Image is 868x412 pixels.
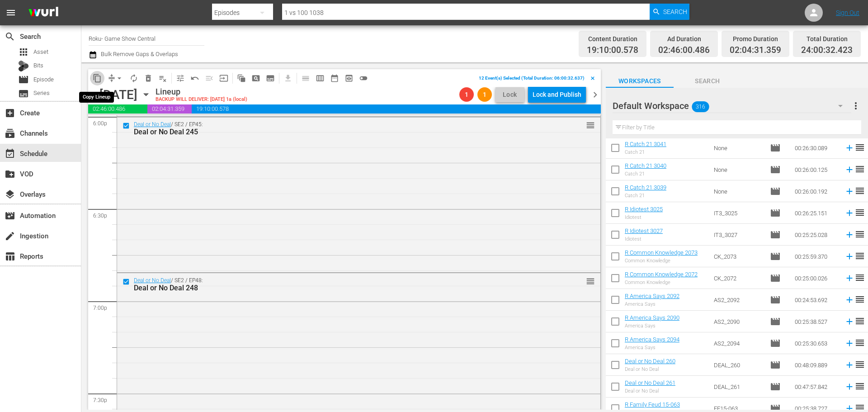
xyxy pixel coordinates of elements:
td: 00:25:38.527 [791,311,841,332]
span: subtitles_outlined [266,74,275,83]
span: 316 [692,97,709,116]
td: AS2_2092 [710,289,766,311]
span: Lock [499,90,521,99]
button: reorder [586,276,595,285]
span: Automation [5,210,15,221]
span: pageview_outlined [251,74,260,83]
span: Bulk Remove Gaps & Overlaps [99,51,178,57]
span: subtitles [18,88,29,99]
span: 02:04:31.359 [147,104,192,114]
span: chevron_left [88,89,99,100]
td: 00:25:25.028 [791,224,841,246]
a: Deal or No Deal [134,121,171,128]
button: clear [585,70,601,86]
span: input [219,74,228,83]
div: Content Duration [587,33,638,45]
span: Search [663,4,687,20]
span: 02:46:00.486 [658,45,710,56]
span: delete_forever_outlined [144,74,153,83]
span: chevron_right [590,89,601,100]
td: 00:47:57.842 [791,376,841,398]
span: reorder [854,164,865,175]
div: Default Workspace [613,93,851,118]
span: 1 [459,91,474,98]
div: Ad Duration [658,33,710,45]
span: Episode [770,294,781,305]
a: R Catch 21 3039 [625,184,666,191]
div: Lock and Publish [533,86,581,103]
button: Search [650,4,689,20]
span: reorder [854,359,865,370]
span: tune_outlined [176,74,185,83]
td: IT3_3027 [710,224,766,246]
span: event_available [5,148,15,159]
button: reorder [586,120,595,129]
a: R Idiotest 3027 [625,227,663,234]
span: reorder [854,294,865,305]
svg: Add to Schedule [844,295,854,305]
div: Catch 21 [625,193,666,199]
span: Month Calendar View [327,71,342,85]
span: Create [5,108,15,118]
span: reorder [586,276,595,286]
span: Episode [770,360,781,370]
a: Deal or No Deal 260 [625,358,675,365]
span: reorder [854,229,865,240]
span: Series [33,89,50,98]
td: AS2_2094 [710,332,766,354]
span: Episode [770,208,781,218]
span: calendar_view_week_outlined [316,74,325,83]
a: R Catch 21 3041 [625,141,666,147]
span: autorenew_outlined [129,74,138,83]
td: 00:26:30.089 [791,137,841,159]
span: Search [5,31,15,42]
span: Episode [770,164,781,175]
div: Deal or No Deal [625,366,675,372]
div: Promo Duration [730,33,781,45]
span: date_range_outlined [330,74,339,83]
div: Total Duration [801,33,853,45]
td: 00:48:09.889 [791,354,841,376]
a: R America Says 2092 [625,293,679,299]
span: Channels [5,128,15,139]
span: Episode [770,273,781,284]
td: AS2_2090 [710,311,766,332]
span: Episode [770,316,781,327]
span: reorder [854,185,865,196]
div: Idiotest [625,214,663,220]
span: 24:00:32.423 [801,45,853,56]
svg: Add to Schedule [844,317,854,327]
span: preview_outlined [344,74,354,83]
svg: Add to Schedule [844,273,854,283]
svg: Add to Schedule [844,165,854,175]
span: VOD [5,169,15,180]
span: clear [590,76,595,81]
img: ans4CAIJ8jUAAAAAAAAAAAAAAAAAAAAAAAAgQb4GAAAAAAAAAAAAAAAAAAAAAAAAJMjXAAAAAAAAAAAAAAAAAAAAAAAAgAT5G... [22,2,65,24]
a: R Family Feud 15-063 [625,401,680,408]
td: 00:26:00.192 [791,180,841,202]
span: Overlays [5,189,15,200]
div: Common Knowledge [625,279,698,285]
svg: Add to Schedule [844,360,854,370]
a: R Idiotest 3025 [625,206,663,213]
svg: Add to Schedule [844,143,854,153]
span: reorder [854,316,865,327]
span: Bits [33,61,43,70]
span: Asset [33,47,48,57]
span: reorder [586,120,595,130]
span: Asset [18,47,29,57]
td: 00:24:53.692 [791,289,841,311]
div: America Says [625,345,679,350]
span: reorder [854,272,865,283]
td: 00:25:30.653 [791,332,841,354]
div: Idiotest [625,236,663,242]
span: Workspaces [606,76,674,87]
div: BACKUP WILL DELIVER: [DATE] 1a (local) [156,97,247,103]
div: / SE2 / EP45: [134,121,550,136]
span: content_copy [93,74,102,83]
svg: Add to Schedule [844,230,854,240]
span: Delete Selected Events [141,71,156,85]
a: Deal or No Deal [134,277,171,284]
div: Common Knowledge [625,258,698,264]
span: toggle_off [359,74,368,83]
